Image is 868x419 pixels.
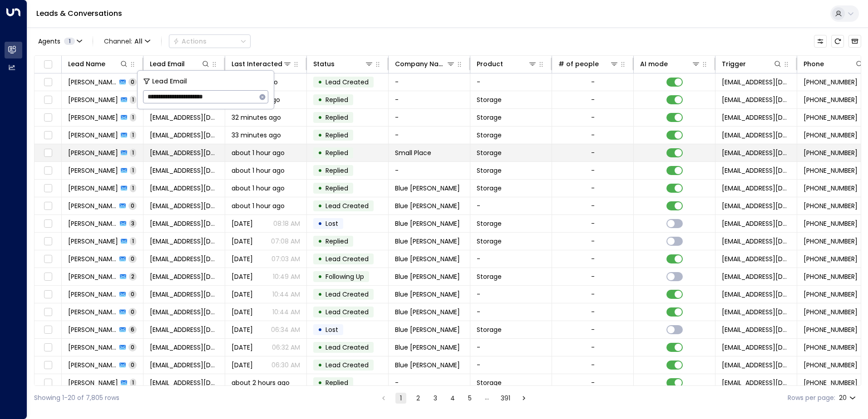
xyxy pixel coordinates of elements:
span: Storage [477,219,502,228]
button: Go to page 3 [430,393,441,404]
span: Lead Created [325,254,369,263]
div: Product [477,58,503,69]
span: Toggle select row [42,307,54,318]
span: Replied [325,95,348,104]
span: Paula Smith [68,254,117,263]
span: 1 [130,96,136,103]
span: 3 [129,219,137,227]
span: Toggle select row [42,165,54,176]
div: Last Interacted [232,58,282,69]
span: Agents [38,38,60,44]
div: • [318,322,322,337]
div: Actions [173,37,207,45]
span: about 1 hour ago [232,201,285,210]
span: paulw@bluewilson.co.uk [150,219,218,228]
span: James Fox [68,113,118,122]
p: 06:30 AM [271,361,300,370]
span: Storage [477,113,502,122]
p: 10:49 AM [273,272,300,281]
span: Replied [325,148,348,157]
td: - [470,73,552,91]
span: Jul 29, 2025 [232,307,253,317]
span: ayakenali@yahoo.co.uk [150,378,218,387]
span: +441252876258 [804,201,858,210]
span: +447478851384 [804,378,858,387]
span: +441252876258 [804,307,858,317]
div: • [318,145,322,161]
span: Toggle select row [42,271,54,283]
div: Lead Name [68,58,105,69]
div: - [591,95,595,104]
span: 0 [128,255,137,263]
span: Jul 31, 2025 [232,254,253,263]
span: Blue Wilson [395,361,460,370]
span: Lead Created [325,307,369,317]
div: Status [313,58,335,69]
span: Paula Smith [68,343,117,352]
span: leads@space-station.co.uk [722,201,790,210]
span: +441252876258 [804,254,858,263]
span: +441252876258 [804,219,858,228]
td: - [470,339,552,356]
span: about 1 hour ago [232,166,285,175]
div: • [318,340,322,355]
span: 0 [128,290,137,298]
span: about 1 hour ago [232,148,285,157]
span: Paula Smith [68,272,117,281]
span: Blue Wilson [395,237,460,246]
div: … [482,393,493,404]
span: +441252876258 [804,290,858,299]
div: • [318,251,322,267]
div: • [318,92,322,107]
span: Paula Smith [68,219,117,228]
a: Leads & Conversations [36,8,122,19]
button: Channel:All [100,35,154,48]
div: • [318,287,322,302]
span: Jul 16, 2025 [232,343,253,352]
span: Paul West [68,166,118,175]
span: Paula Smith [68,237,118,246]
span: Storage [477,95,502,104]
div: Trigger [722,58,782,69]
span: paulw@bluewilson.co.uk [150,307,218,317]
td: - [470,286,552,303]
span: leads@space-station.co.uk [722,95,790,104]
span: Blue Wilson [395,343,460,352]
div: - [591,184,595,193]
div: - [591,254,595,263]
div: Trigger [722,58,746,69]
span: leads@space-station.co.uk [722,148,790,157]
div: - [591,166,595,175]
span: leads@space-station.co.uk [722,361,790,370]
span: leads@space-station.co.uk [722,272,790,281]
span: Replied [325,131,348,140]
button: Agents1 [34,35,85,48]
span: Storage [477,166,502,175]
span: paulw@bluewilson.co.uk [150,361,218,370]
span: Lost [325,219,338,228]
span: Paula West [68,148,118,157]
span: Lead Email [152,76,187,87]
span: leads@space-station.co.uk [722,131,790,140]
span: 0 [128,361,137,369]
div: Phone [804,58,864,69]
div: - [591,343,595,352]
p: 07:08 AM [271,237,300,246]
span: Jul 29, 2025 [232,290,253,299]
button: Go to page 391 [499,393,512,404]
span: leads@space-station.co.uk [722,78,790,87]
span: Storage [477,378,502,387]
label: Rows per page: [788,393,835,403]
div: - [591,272,595,281]
span: 6 [128,326,137,333]
div: - [591,219,595,228]
span: about 2 hours ago [232,378,290,387]
p: 07:03 AM [271,254,300,263]
div: Lead Email [150,58,185,69]
td: - [389,162,470,179]
button: page 1 [395,393,406,404]
span: leads@space-station.co.uk [722,113,790,122]
span: Toggle select row [42,218,54,229]
div: Lead Email [150,58,210,69]
span: Toggle select row [42,289,54,300]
